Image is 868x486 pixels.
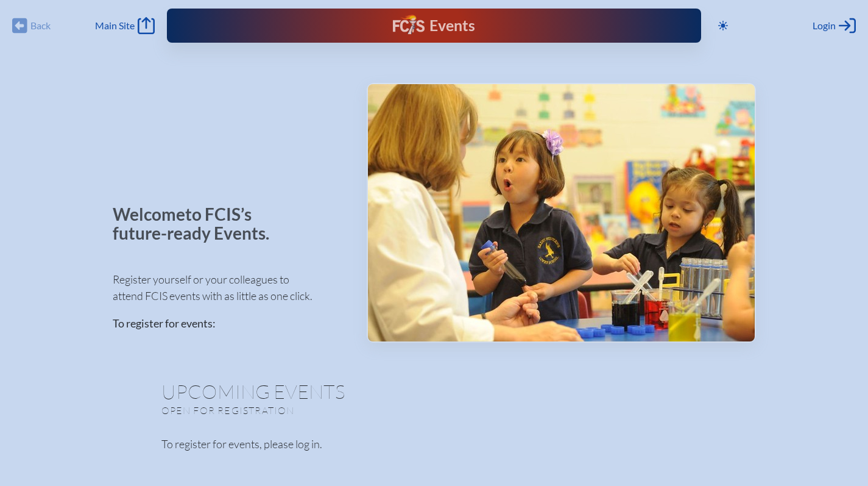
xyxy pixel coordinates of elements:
h1: Upcoming Events [161,382,707,401]
p: To register for events: [113,315,347,332]
div: FCIS Events — Future ready [320,15,548,37]
span: Login [813,20,836,32]
p: Welcome to FCIS’s future-ready Events. [113,205,283,243]
span: Main Site [95,20,135,32]
p: Register yourself or your colleagues to attend FCIS events with as little as one click. [113,271,347,304]
p: To register for events, please log in. [161,436,707,452]
img: Events [368,84,755,341]
p: Open for registration [161,404,483,416]
a: Main Site [95,17,155,34]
